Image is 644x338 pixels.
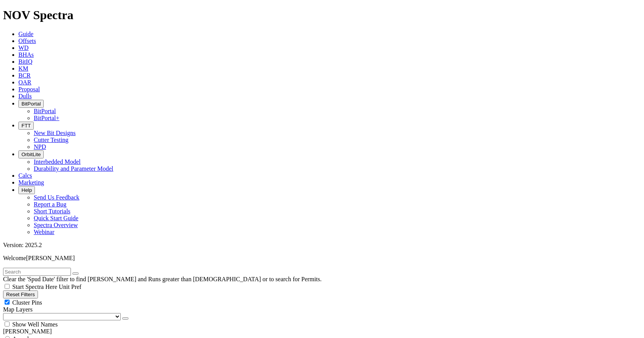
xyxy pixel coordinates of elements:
a: WD [18,45,29,51]
a: BitPortal [34,108,56,114]
a: BHAs [18,51,34,58]
span: [PERSON_NAME] [26,255,75,261]
a: Dulls [18,93,32,99]
input: Search [3,268,71,276]
a: Quick Start Guide [34,215,78,221]
a: Report a Bug [34,201,66,208]
div: [PERSON_NAME] [3,328,641,335]
button: BitPortal [18,100,44,108]
span: Show Well Names [12,321,58,328]
a: Spectra Overview [34,222,78,228]
a: BitPortal+ [34,115,59,121]
span: Clear the 'Spud Date' filter to find [PERSON_NAME] and Runs greater than [DEMOGRAPHIC_DATA] or to... [3,276,322,282]
button: Help [18,186,35,194]
a: BCR [18,72,31,79]
span: FTT [21,123,31,129]
a: Durability and Parameter Model [34,165,113,172]
a: Cutter Testing [34,137,69,143]
span: Start Spectra Here [12,284,57,290]
button: OrbitLite [18,150,44,158]
span: Cluster Pins [12,299,42,306]
a: NPD [34,143,46,150]
a: Calcs [18,172,32,179]
div: Version: 2025.2 [3,242,641,249]
span: OrbitLite [21,152,41,157]
button: FTT [18,122,34,130]
a: Send Us Feedback [34,194,79,201]
a: Marketing [18,179,44,186]
p: Welcome [3,255,641,262]
button: Reset Filters [3,290,38,298]
a: BitIQ [18,58,32,65]
a: Guide [18,31,33,37]
a: OAR [18,79,31,86]
a: Proposal [18,86,40,92]
span: Unit Pref [59,284,81,290]
a: New Bit Designs [34,130,76,136]
a: Short Tutorials [34,208,71,214]
a: Interbedded Model [34,158,80,165]
h1: NOV Spectra [3,8,641,22]
input: Start Spectra Here [5,284,10,289]
a: Webinar [34,229,54,235]
span: BitPortal [21,101,41,107]
a: KM [18,65,28,72]
a: Offsets [18,38,36,44]
span: Map Layers [3,306,33,313]
span: Help [21,187,32,193]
